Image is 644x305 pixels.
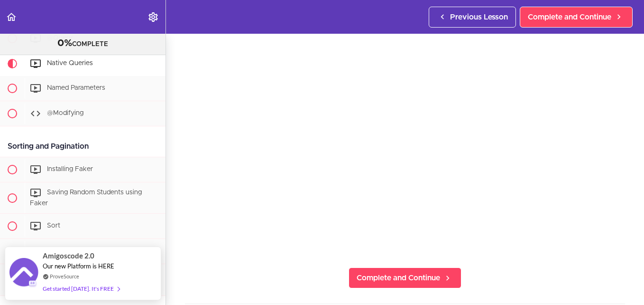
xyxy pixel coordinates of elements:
[520,7,633,28] a: Complete and Continue
[6,11,17,23] svg: Back to course curriculum
[30,189,142,207] span: Saving Random Students using Faker
[9,258,38,289] img: provesource social proof notification image
[47,85,105,91] span: Named Parameters
[357,272,440,284] span: Complete and Continue
[429,7,516,28] a: Previous Lesson
[50,272,79,280] a: ProveSource
[43,283,120,294] div: Get started [DATE]. It's FREE
[147,11,159,23] svg: Settings Menu
[43,250,94,261] span: Amigoscode 2.0
[57,38,72,48] span: 0%
[47,110,83,116] span: @Modifying
[349,267,461,288] a: Complete and Continue
[43,262,114,270] span: Our new Platform is HERE
[47,223,60,229] span: Sort
[12,38,154,50] div: COMPLETE
[528,11,611,23] span: Complete and Continue
[47,60,93,67] span: Native Queries
[47,166,93,172] span: Installing Faker
[450,11,508,23] span: Previous Lesson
